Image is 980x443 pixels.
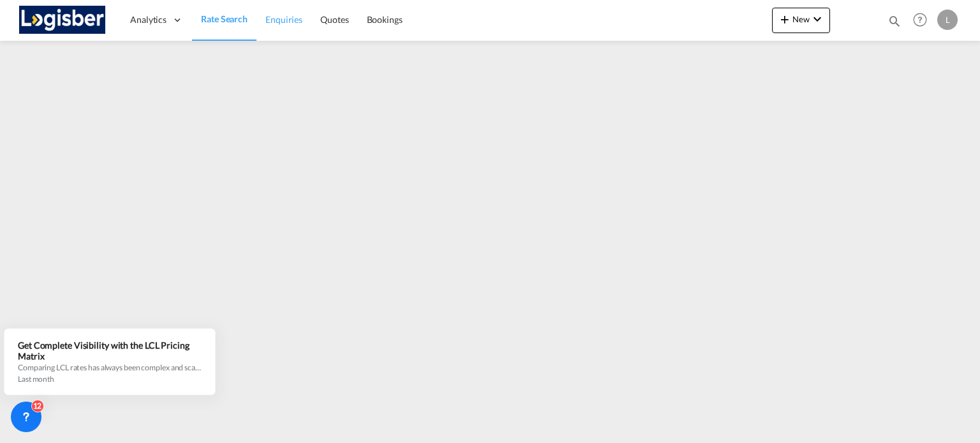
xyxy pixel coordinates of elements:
[777,11,792,27] md-icon: icon-plus 400-fg
[909,9,931,31] span: Help
[909,9,937,32] div: Help
[810,11,825,27] md-icon: icon-chevron-down
[937,10,958,30] div: L
[887,14,902,28] md-icon: icon-magnify
[772,8,830,33] button: icon-plus 400-fgNewicon-chevron-down
[887,14,902,33] div: icon-magnify
[367,14,403,25] span: Bookings
[777,14,825,24] span: New
[265,14,302,25] span: Enquiries
[320,14,348,25] span: Quotes
[19,6,105,34] img: d7a75e507efd11eebffa5922d020a472.png
[130,13,167,26] span: Analytics
[201,13,248,24] span: Rate Search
